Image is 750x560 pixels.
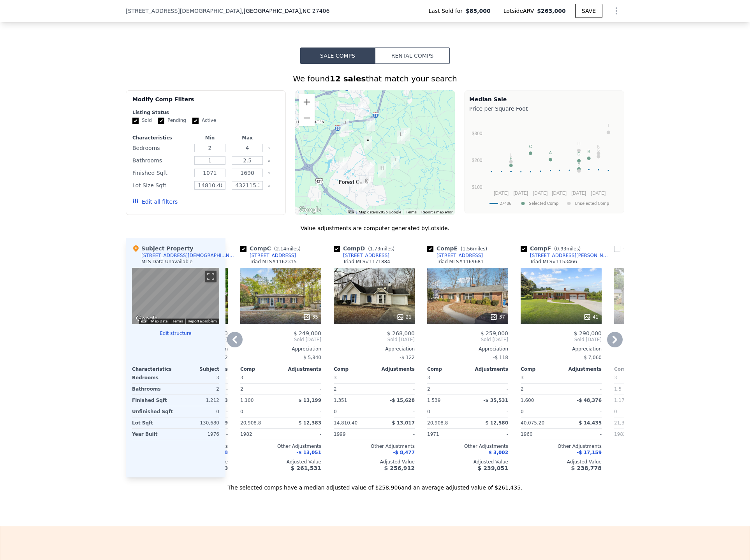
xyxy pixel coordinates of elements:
text: Unselected Comp [575,201,609,206]
a: Report a map error [421,210,452,214]
div: Modify Comp Filters [132,95,279,109]
text: B [587,149,590,154]
div: Comp D [334,245,398,252]
div: 1982 [614,429,653,440]
button: Toggle fullscreen view [205,271,217,282]
div: 2 [427,384,466,394]
span: Lotside ARV [504,7,537,15]
input: Sold [132,118,139,124]
span: $ 261,531 [291,465,321,471]
span: 3 [334,375,337,380]
div: Street View [132,268,219,324]
button: Show Options [609,3,624,19]
div: 5705 Thacker Dairy Rd [397,130,405,144]
div: 0 [177,406,219,417]
span: ( miles) [365,246,398,252]
div: 41 [583,313,599,321]
button: Rental Comps [375,48,450,64]
div: - [469,384,508,394]
div: 2134 Keesee Rd [401,128,410,141]
text: 27406 [500,201,511,206]
div: [STREET_ADDRESS][PERSON_NAME] [530,252,611,259]
button: Keyboard shortcuts [349,210,354,213]
div: Adjusted Value [240,459,321,465]
div: 2600 Alamance Church Rd [391,156,400,169]
span: Sold [DATE] [521,336,602,343]
input: Active [192,118,199,124]
div: Comp [334,366,374,372]
span: 40,075.20 [521,420,544,426]
span: Sold [DATE] [427,336,508,343]
button: Edit all filters [132,198,178,206]
div: 4611 Rosemary Dr [362,177,371,190]
div: Triad MLS # 1162315 [250,259,297,265]
div: 2 [240,384,279,394]
div: - [376,406,415,417]
div: Appreciation [240,346,321,352]
div: 1976 [177,429,219,440]
span: $ 3,002 [489,450,508,455]
div: Listing Status [132,109,279,116]
div: Adjustments [281,366,321,372]
span: 3 [240,375,243,380]
div: Bedrooms [132,372,174,383]
div: 1982 [240,429,279,440]
div: Bathrooms [132,155,190,166]
span: 14,810.40 [334,420,357,426]
button: Edit structure [132,330,219,336]
a: [STREET_ADDRESS] [240,252,296,259]
text: C [529,144,532,149]
div: Map [132,268,219,324]
span: Sold [DATE] [334,336,415,343]
span: $ 256,912 [384,465,415,471]
div: 4500 Boxford Rd [357,179,365,192]
button: Clear [268,172,271,175]
text: [DATE] [494,190,509,196]
text: D [577,151,581,156]
div: Subject [176,366,219,372]
div: We found that match your search [126,73,624,84]
span: $ 239,051 [478,465,508,471]
div: Comp [614,366,655,372]
text: H [577,141,581,146]
div: Adjustments [374,366,415,372]
div: Adjustments [561,366,602,372]
span: 1,539 [427,398,440,403]
button: Zoom in [299,94,315,110]
span: $ 290,000 [574,330,602,336]
span: 1,600 [521,398,534,403]
div: - [282,429,321,440]
div: Subject Property [132,245,193,252]
span: 20,908.8 [240,420,261,426]
span: -$ 48,376 [577,398,602,403]
button: Sale Comps [300,48,375,64]
div: 4741 Melvina Rd [378,164,386,178]
span: $ 12,383 [298,420,321,426]
span: 20,908.8 [427,420,448,426]
span: [STREET_ADDRESS][DEMOGRAPHIC_DATA] [126,7,242,15]
div: Min [193,135,227,141]
div: - [563,384,602,394]
span: -$ 118 [493,355,508,360]
span: 0 [521,409,524,414]
div: Comp F [521,245,584,252]
span: -$ 35,531 [483,398,508,403]
text: [DATE] [513,190,528,196]
span: Last Sold for [428,7,466,15]
span: 0 [427,409,430,414]
span: ( miles) [551,246,584,252]
span: $263,000 [537,8,566,14]
div: Median Sale [469,95,619,103]
text: [DATE] [571,190,586,196]
img: Google [134,314,160,324]
div: 2 [521,384,560,394]
div: - [376,429,415,440]
div: Triad MLS # 1153466 [530,259,577,265]
div: Other Adjustments [614,443,695,449]
span: $ 249,000 [294,330,321,336]
span: Sold [DATE] [240,336,321,343]
div: MLS Data Unavailable [141,259,193,265]
svg: A chart. [469,114,619,211]
span: 3 [521,375,524,380]
text: F [510,156,512,161]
